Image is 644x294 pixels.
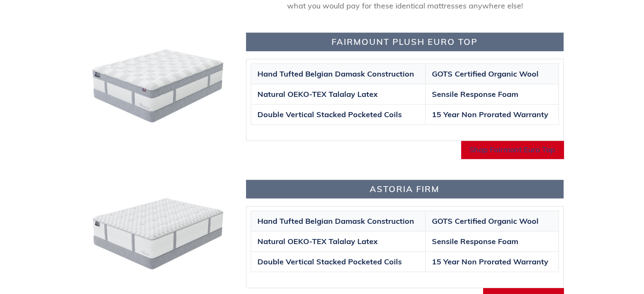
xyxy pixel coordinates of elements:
span: Sensile Response Foam [432,88,518,100]
span: GOTS Certified Organic Wool [432,215,539,227]
span: Natural OEKO-TEX Talalay Latex [257,236,378,247]
span: Sensile Response Foam [432,236,518,247]
a: Shop Fairmont Euro Top [461,141,564,159]
span: Double Vertical Stacked Pocketed Coils [257,109,402,120]
span: Astoria Firm [370,184,439,194]
span: GOTS Certified Organic Wool [432,68,539,80]
span: Natural OEKO-TEX Talalay Latex [257,88,378,100]
span: Shop Fairmont Euro Top [470,145,555,154]
span: Fairmount Plush Euro Top [332,36,478,47]
span: 15 Year Non Prorated Warranty [432,109,548,120]
span: Hand Tufted Belgian Damask Construction [257,215,414,227]
span: Hand Tufted Belgian Damask Construction [257,68,414,80]
img: pf-f09a630e--ASTORIAmattress201119.jpg [81,180,233,281]
span: 15 Year Non Prorated Warranty [432,256,548,267]
span: Double Vertical Stacked Pocketed Coils [257,256,402,267]
img: pf-a0162201--FAIRMONTmattress-.jpg [81,33,233,134]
